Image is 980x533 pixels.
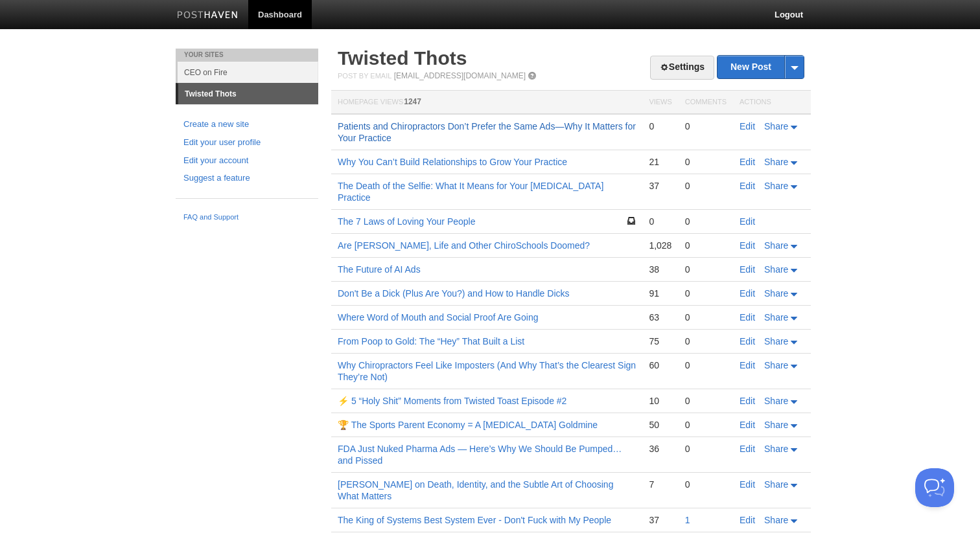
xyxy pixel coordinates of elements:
a: Edit [740,121,755,131]
div: 37 [649,180,671,192]
span: Post by Email [338,72,391,80]
div: 7 [649,479,671,490]
a: The King of Systems Best System Ever - Don't Fuck with My People [338,515,611,525]
a: Settings [650,56,714,80]
div: 0 [685,395,727,407]
a: Edit [740,479,755,490]
a: Twisted Thots [178,84,318,104]
a: CEO on Fire [178,62,318,83]
span: Share [764,157,788,167]
span: Share [764,396,788,406]
a: Edit [740,312,755,323]
span: Share [764,444,788,454]
a: Edit [740,515,755,525]
a: FAQ and Support [183,212,310,223]
th: Comments [679,91,733,115]
a: 1 [685,515,690,525]
div: 0 [685,288,727,299]
span: Share [764,515,788,525]
a: 🏆 The Sports Parent Economy = A [MEDICAL_DATA] Goldmine [338,420,598,430]
div: 0 [685,216,727,227]
div: 0 [649,216,671,227]
div: 1,028 [649,240,671,251]
div: 60 [649,359,671,371]
a: Edit [740,444,755,454]
a: Edit [740,420,755,430]
div: 37 [649,514,671,526]
a: Edit your account [183,154,310,168]
a: ⚡ 5 “Holy Shit” Moments from Twisted Toast Episode #2 [338,396,566,406]
div: 0 [685,120,727,132]
div: 0 [649,120,671,132]
li: Your Sites [176,49,318,62]
a: Edit [740,288,755,299]
div: 36 [649,443,671,455]
a: The Death of the Selfie: What It Means for Your [MEDICAL_DATA] Practice [338,181,603,203]
a: From Poop to Gold: The “Hey” That Built a List [338,336,524,346]
div: 38 [649,264,671,275]
span: Share [764,312,788,323]
div: 10 [649,395,671,407]
a: FDA Just Nuked Pharma Ads — Here’s Why We Should Be Pumped… and Pissed [338,444,622,466]
div: 0 [685,359,727,371]
a: Suggest a feature [183,172,310,185]
iframe: Help Scout Beacon - Open [915,468,954,507]
div: 0 [685,312,727,323]
div: 0 [685,443,727,455]
a: Edit [740,360,755,370]
span: Share [764,264,788,275]
a: Why You Can’t Build Relationships to Grow Your Practice [338,157,567,167]
div: 0 [685,419,727,431]
a: Edit [740,264,755,275]
a: The 7 Laws of Loving Your People [338,216,476,227]
a: [EMAIL_ADDRESS][DOMAIN_NAME] [394,71,526,80]
a: New Post [717,56,804,78]
div: 75 [649,335,671,347]
a: Are [PERSON_NAME], Life and Other ChiroSchools Doomed? [338,240,590,251]
a: Create a new site [183,118,310,131]
span: Share [764,121,788,131]
th: Homepage Views [331,91,642,115]
div: 91 [649,288,671,299]
div: 0 [685,240,727,251]
a: Edit [740,181,755,191]
div: 50 [649,419,671,431]
a: Don't Be a Dick (Plus Are You?) and How to Handle Dicks [338,288,570,299]
a: Edit [740,396,755,406]
a: Edit [740,240,755,251]
span: Share [764,479,788,490]
th: Views [642,91,678,115]
a: Edit [740,336,755,346]
span: Share [764,240,788,251]
a: Edit your user profile [183,136,310,150]
a: Patients and Chiropractors Don’t Prefer the Same Ads—Why It Matters for Your Practice [338,121,636,143]
a: Why Chiropractors Feel Like Imposters (And Why That’s the Clearest Sign They’re Not) [338,360,636,382]
a: Edit [740,216,755,227]
a: [PERSON_NAME] on Death, Identity, and the Subtle Art of Choosing What Matters [338,479,613,501]
span: Share [764,420,788,430]
span: 1247 [404,97,421,106]
div: 21 [649,156,671,168]
span: Share [764,360,788,370]
a: Edit [740,157,755,167]
a: The Future of AI Ads [338,264,421,275]
div: 63 [649,312,671,323]
span: Share [764,288,788,299]
th: Actions [733,91,811,115]
img: Posthaven-bar [177,11,239,21]
div: 0 [685,156,727,168]
div: 0 [685,335,727,347]
div: 0 [685,264,727,275]
a: Twisted Thots [338,47,467,69]
span: Share [764,336,788,346]
span: Share [764,181,788,191]
div: 0 [685,180,727,192]
a: Where Word of Mouth and Social Proof Are Going [338,312,538,323]
div: 0 [685,479,727,490]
